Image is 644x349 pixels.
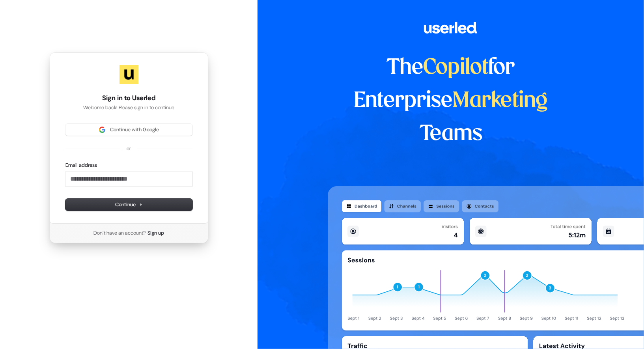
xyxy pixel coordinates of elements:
span: Don’t have an account? [93,230,146,237]
span: Marketing [453,91,548,111]
h1: Sign in to Userled [65,93,192,103]
img: Sign in with Google [99,127,105,133]
span: Continue with Google [110,126,159,133]
label: Email address [65,162,97,169]
span: Continue [115,201,143,208]
a: Sign up [147,230,164,237]
button: Continue [65,199,192,211]
p: Welcome back! Please sign in to continue [65,104,192,111]
img: Userled [119,65,138,84]
span: Copilot [424,58,489,78]
p: or [127,145,131,152]
button: Sign in with GoogleContinue with Google [65,124,192,136]
h1: The for Enterprise Teams [328,51,574,151]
